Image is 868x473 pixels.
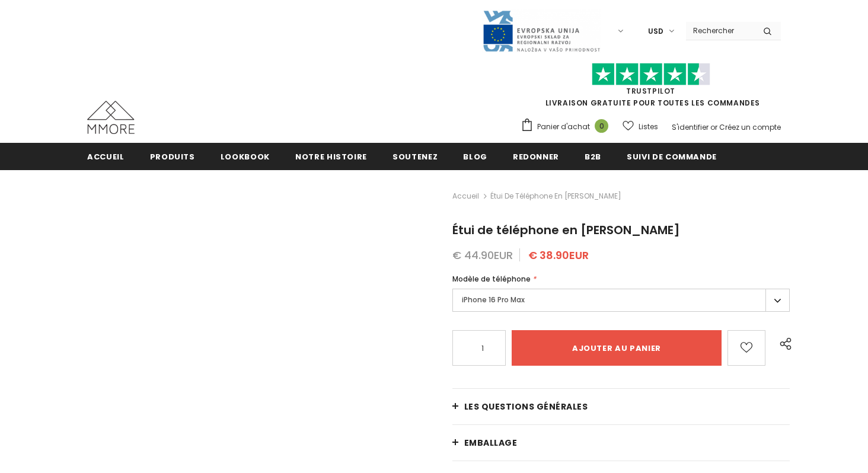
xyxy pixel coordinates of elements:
a: Redonner [513,143,559,170]
a: Blog [463,143,487,170]
span: Panier d'achat [537,121,590,133]
a: Listes [623,116,658,137]
span: LIVRAISON GRATUITE POUR TOUTES LES COMMANDES [521,68,781,108]
input: Search Site [686,22,754,39]
span: B2B [585,151,601,162]
span: € 38.90EUR [528,248,589,263]
span: Lookbook [221,151,270,162]
a: Suivi de commande [627,143,717,170]
a: Javni Razpis [482,25,601,36]
span: Modèle de téléphone [452,274,531,284]
span: USD [648,25,663,37]
input: Ajouter au panier [512,330,722,366]
span: or [710,122,717,132]
span: Accueil [87,151,125,162]
span: Redonner [513,151,559,162]
label: iPhone 16 Pro Max [452,289,790,312]
a: Créez un compte [719,122,781,132]
img: Faites confiance aux étoiles pilotes [592,63,710,86]
a: Accueil [87,143,125,170]
img: Cas MMORE [87,101,135,134]
a: Accueil [452,189,479,203]
span: € 44.90EUR [452,248,513,263]
a: B2B [585,143,601,170]
span: Étui de téléphone en [PERSON_NAME] [452,222,680,238]
a: soutenez [392,143,438,170]
a: TrustPilot [626,86,675,96]
img: Javni Razpis [482,9,601,53]
span: 0 [595,119,608,133]
span: Produits [150,151,195,162]
a: Les questions générales [452,389,790,424]
span: EMBALLAGE [464,437,518,449]
a: Produits [150,143,195,170]
span: Blog [463,151,487,162]
a: Notre histoire [295,143,367,170]
span: Notre histoire [295,151,367,162]
a: Panier d'achat 0 [521,118,614,136]
span: Listes [639,121,658,133]
span: Les questions générales [464,401,588,413]
a: S'identifier [672,122,709,132]
span: Suivi de commande [627,151,717,162]
a: EMBALLAGE [452,425,790,461]
a: Lookbook [221,143,270,170]
span: soutenez [392,151,438,162]
span: Étui de téléphone en [PERSON_NAME] [490,189,621,203]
